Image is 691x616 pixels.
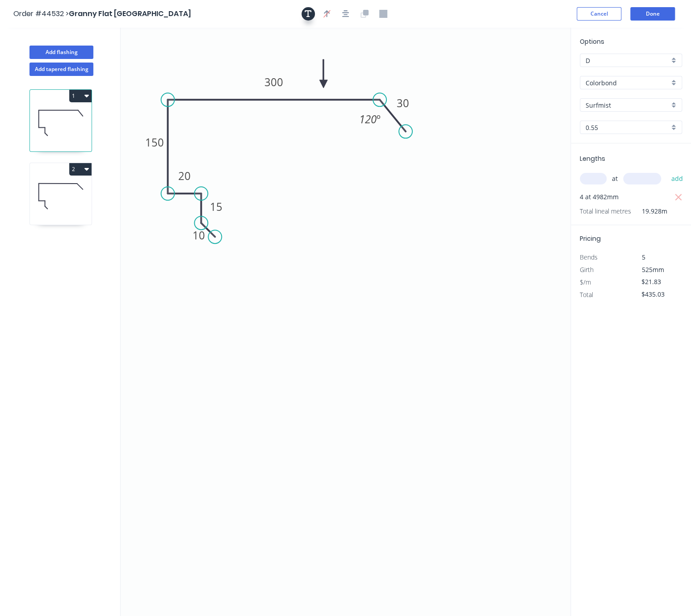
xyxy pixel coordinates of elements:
tspan: 15 [210,199,222,214]
span: Girth [580,265,594,274]
button: Done [630,7,675,21]
input: Price level [586,56,669,65]
span: 19.928m [631,205,667,218]
span: $/m [580,278,591,286]
button: Add tapered flashing [29,63,93,76]
button: Add flashing [29,46,93,59]
input: Thickness [586,123,669,132]
button: Cancel [577,7,621,21]
span: Total lineal metres [580,205,631,218]
span: Total [580,290,593,299]
input: Material [586,78,669,88]
input: Colour [586,101,669,110]
tspan: 30 [397,96,409,110]
span: 4 at 4982mm [580,191,619,203]
tspan: 120 [359,112,377,126]
span: 525mm [642,265,664,274]
span: at [612,172,618,185]
svg: 0 [121,28,570,616]
tspan: 150 [145,135,164,150]
span: Order #44532 > [13,8,69,19]
span: 5 [642,253,645,261]
button: 1 [69,90,92,102]
span: Granny Flat [GEOGRAPHIC_DATA] [69,8,191,19]
span: Lengths [580,154,605,163]
span: Options [580,37,604,46]
tspan: 300 [264,75,283,89]
button: 2 [69,163,92,176]
span: Pricing [580,234,601,243]
tspan: º [377,112,381,126]
button: add [666,171,687,186]
tspan: 10 [193,228,205,243]
tspan: 20 [178,168,191,183]
span: Bends [580,253,598,261]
